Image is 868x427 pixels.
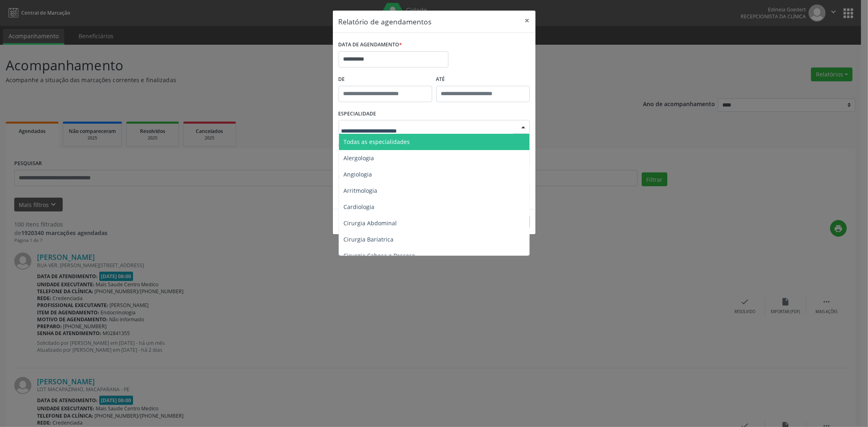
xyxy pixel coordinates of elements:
[344,170,372,178] span: Angiologia
[344,252,415,259] span: Cirurgia Cabeça e Pescoço
[339,108,376,120] label: ESPECIALIDADE
[344,138,410,146] span: Todas as especialidades
[339,73,432,86] label: De
[344,235,394,243] span: Cirurgia Bariatrica
[519,11,536,30] button: Close
[344,187,378,194] span: Arritmologia
[344,203,375,211] span: Cardiologia
[436,73,530,86] label: ATÉ
[339,39,402,51] label: DATA DE AGENDAMENTO
[344,219,397,227] span: Cirurgia Abdominal
[339,16,432,27] h5: Relatório de agendamentos
[344,154,374,162] span: Alergologia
